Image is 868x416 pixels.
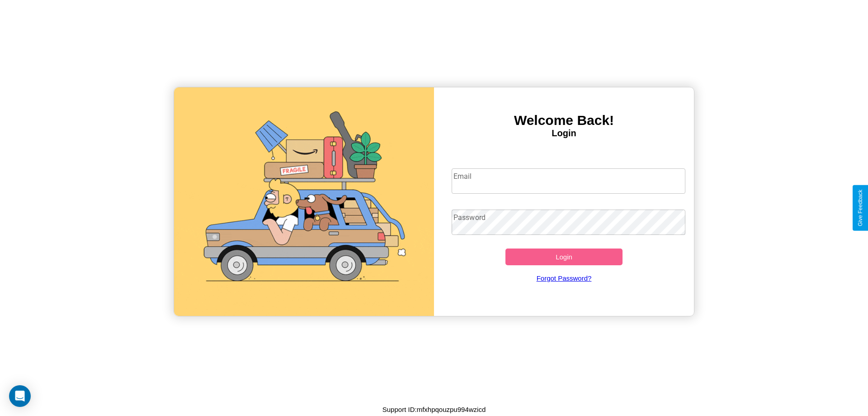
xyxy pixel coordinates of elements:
[434,128,694,139] h4: Login
[174,87,434,316] img: gif
[9,385,31,407] div: Open Intercom Messenger
[505,249,623,265] button: Login
[382,403,486,416] p: Support ID: mfxhpqouzpu994wzicd
[857,190,863,226] div: Give Feedback
[447,265,681,291] a: Forgot Password?
[434,113,694,128] h3: Welcome Back!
